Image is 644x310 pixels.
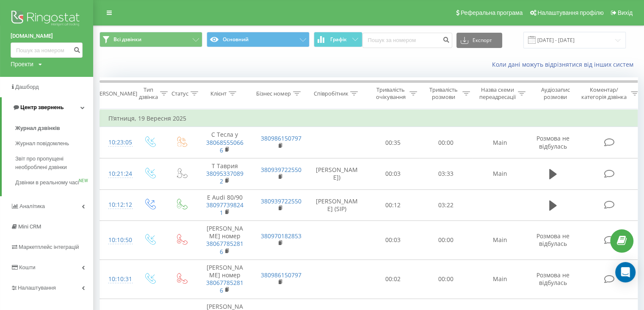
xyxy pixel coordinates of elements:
td: 00:35 [367,127,420,158]
button: Всі дзвінки [100,32,202,47]
span: Mini CRM [18,223,41,230]
a: 380953370892 [206,169,243,185]
td: С Тесла у [197,127,252,158]
a: 380977398241 [206,201,243,217]
input: Пошук за номером [362,33,452,48]
span: Звіт про пропущені необроблені дзвінки [15,155,89,172]
td: Е Audi 80/90 [197,189,252,221]
td: Main [473,158,528,189]
div: Коментар/категорія дзвінка [579,86,629,101]
div: [PERSON_NAME] [94,90,137,97]
img: Ringostat logo [11,8,83,30]
td: [PERSON_NAME]) [307,158,367,189]
span: Дзвінки в реальному часі [15,178,79,187]
td: 00:00 [420,259,473,299]
div: Бізнес номер [256,90,291,97]
td: П’ятниця, 19 Вересня 2025 [100,110,642,127]
span: Розмова не відбулась [536,134,569,150]
td: Main [473,259,528,299]
div: Тривалість розмови [427,86,460,101]
span: Вихід [618,9,633,16]
span: Центр звернень [20,104,64,110]
span: Реферальна програма [461,9,523,16]
a: Звіт про пропущені необроблені дзвінки [15,151,93,175]
span: Кошти [19,264,35,271]
td: [PERSON_NAME] номер [197,259,252,299]
span: Розмова не відбулась [536,271,569,287]
td: Main [473,221,528,260]
a: Журнал дзвінків [15,121,93,136]
a: 380939722550 [261,197,301,205]
span: Дашборд [15,84,39,90]
span: Налаштування профілю [537,9,603,16]
a: 380970182853 [261,232,301,240]
td: 00:02 [367,259,420,299]
a: [DOMAIN_NAME] [11,32,83,40]
a: 380986150797 [261,271,301,279]
td: [PERSON_NAME] (SIP) [307,189,367,221]
div: 10:10:50 [108,232,125,248]
td: Main [473,127,528,158]
a: Дзвінки в реальному часіNEW [15,175,93,190]
div: Назва схеми переадресації [479,86,516,101]
td: 00:12 [367,189,420,221]
span: Налаштування [18,285,56,291]
td: 00:00 [420,221,473,260]
div: Аудіозапис розмови [535,86,576,101]
td: 00:00 [420,127,473,158]
a: 380677852816 [206,240,243,255]
span: Журнал дзвінків [15,124,60,132]
button: Графік [314,32,362,47]
td: 00:03 [367,158,420,189]
span: Аналiтика [19,203,45,209]
td: 00:03 [367,221,420,260]
div: Статус [171,90,188,97]
div: Open Intercom Messenger [615,262,636,282]
span: Графік [330,37,347,42]
input: Пошук за номером [11,42,83,58]
div: Клієнт [210,90,227,97]
div: 10:12:12 [108,197,125,213]
button: Експорт [456,33,502,48]
div: Проекти [11,60,33,68]
div: Співробітник [313,90,348,97]
a: Журнал повідомлень [15,136,93,151]
div: 10:23:05 [108,134,125,151]
span: Всі дзвінки [113,36,141,43]
a: Центр звернень [2,97,93,118]
button: Основний [207,32,310,47]
span: Розмова не відбулась [536,232,569,248]
a: 380685550666 [206,138,243,154]
a: Коли дані можуть відрізнятися вiд інших систем [492,60,638,68]
a: 380677852816 [206,279,243,294]
div: Тип дзвінка [139,86,158,101]
span: Маркетплейс інтеграцій [19,244,79,250]
td: 03:22 [420,189,473,221]
div: 10:21:24 [108,166,125,182]
a: 380986150797 [261,134,301,142]
span: Журнал повідомлень [15,139,69,148]
div: 10:10:31 [108,271,125,287]
div: Тривалість очікування [374,86,407,101]
td: 03:33 [420,158,473,189]
td: Т Таврия [197,158,252,189]
td: [PERSON_NAME] номер [197,221,252,260]
a: 380939722550 [261,166,301,174]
